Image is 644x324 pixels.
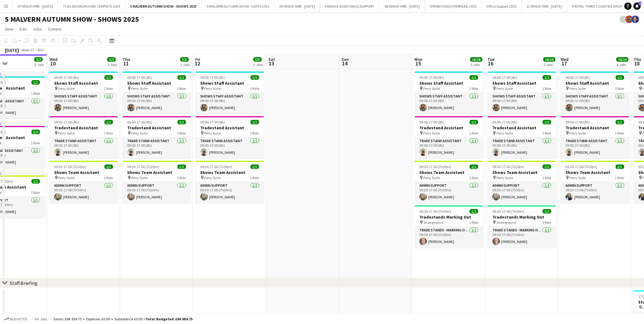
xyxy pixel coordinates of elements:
span: All jobs [34,317,48,321]
button: 08 VENUE HIRE - [DATE] [380,0,425,12]
div: [DATE] [5,47,19,53]
span: Total Budgeted £84 659.75 [145,317,193,321]
span: Edit [20,26,27,32]
button: FINANCE ASSISTANCE/SUPPORT [320,0,380,12]
a: Edit [17,25,29,33]
button: Budgeted [3,316,28,322]
button: Office Support 2025 [482,0,522,12]
a: Comms [46,25,64,33]
button: OPERATIONS/OVERHEAD 2025 [425,0,482,12]
button: 5 MALVERN AUTUMN SHOW - SHOWS 2025 [125,0,202,12]
app-user-avatar: Esme Ruff [626,16,633,23]
span: View [5,26,13,32]
button: 09 VENUE HIRE - [DATE] [274,0,320,12]
app-user-avatar: Esme Ruff [620,16,627,23]
a: View [2,25,16,33]
button: 5 MALVERN AUTUMN SHOW - GATES 2025 [202,0,274,12]
span: 2 [639,2,642,6]
span: Comms [48,26,62,32]
div: BST [38,48,44,52]
button: TCAS SHOWGROUND CAMPSITE 2025 [58,0,125,12]
div: Salary £84 659.75 + Expenses £0.00 + Subsistence £0.00 = [53,317,193,321]
a: Jobs [30,25,44,33]
a: 2 [634,2,641,10]
span: Budgeted [10,317,28,321]
span: Jobs [33,26,42,32]
button: 12 VENUE HIRE - [DATE] [522,0,567,12]
h1: 5 MALVERN AUTUMN SHOW - SHOWS 2025 [5,15,139,24]
div: Staff Briefing [10,280,38,286]
button: 07 VENUE HIRE - [DATE] [13,0,58,12]
app-user-avatar: Emily Jauncey [632,16,639,23]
